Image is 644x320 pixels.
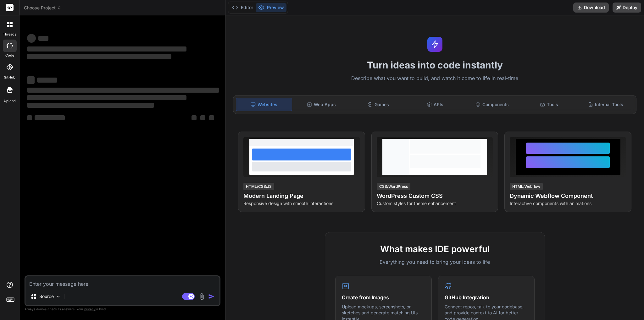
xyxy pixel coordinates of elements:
[407,98,463,111] div: APIs
[35,115,65,120] span: ‌
[335,242,535,256] h2: What makes IDE powerful
[198,293,206,300] img: attachment
[578,98,634,111] div: Internal Tools
[230,3,256,12] button: Editor
[521,98,577,111] div: Tools
[510,192,626,200] h4: Dynamic Webflow Component
[84,307,96,311] span: privacy
[335,258,535,266] p: Everything you need to bring your ideas to life
[4,98,16,104] label: Upload
[229,74,640,83] p: Describe what you want to build, and watch it come to life in real-time
[208,293,214,300] img: icon
[464,98,520,111] div: Components
[445,294,528,301] h4: GitHub Integration
[27,76,35,84] span: ‌
[24,5,61,11] span: Choose Project
[37,78,57,83] span: ‌
[56,294,61,299] img: Pick Models
[377,192,493,200] h4: WordPress Custom CSS
[209,115,214,120] span: ‌
[27,95,186,100] span: ‌
[3,32,16,37] label: threads
[510,200,626,207] p: Interactive components with animations
[293,98,349,111] div: Web Apps
[4,75,15,80] label: GitHub
[229,59,640,71] h1: Turn ideas into code instantly
[243,200,360,207] p: Responsive design with smooth interactions
[27,88,219,93] span: ‌
[342,294,425,301] h4: Create from Images
[5,53,14,58] label: code
[350,98,406,111] div: Games
[38,36,48,41] span: ‌
[27,34,36,43] span: ‌
[27,46,186,52] span: ‌
[510,183,543,190] div: HTML/Webflow
[27,115,32,120] span: ‌
[25,306,220,312] p: Always double-check its answers. Your in Bind
[200,115,205,120] span: ‌
[192,115,197,120] span: ‌
[377,200,493,207] p: Custom styles for theme enhancement
[39,293,54,300] p: Source
[243,183,274,190] div: HTML/CSS/JS
[27,54,171,59] span: ‌
[613,3,641,13] button: Deploy
[573,3,609,13] button: Download
[27,103,154,108] span: ‌
[236,98,292,111] div: Websites
[243,192,360,200] h4: Modern Landing Page
[256,3,286,12] button: Preview
[377,183,410,190] div: CSS/WordPress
